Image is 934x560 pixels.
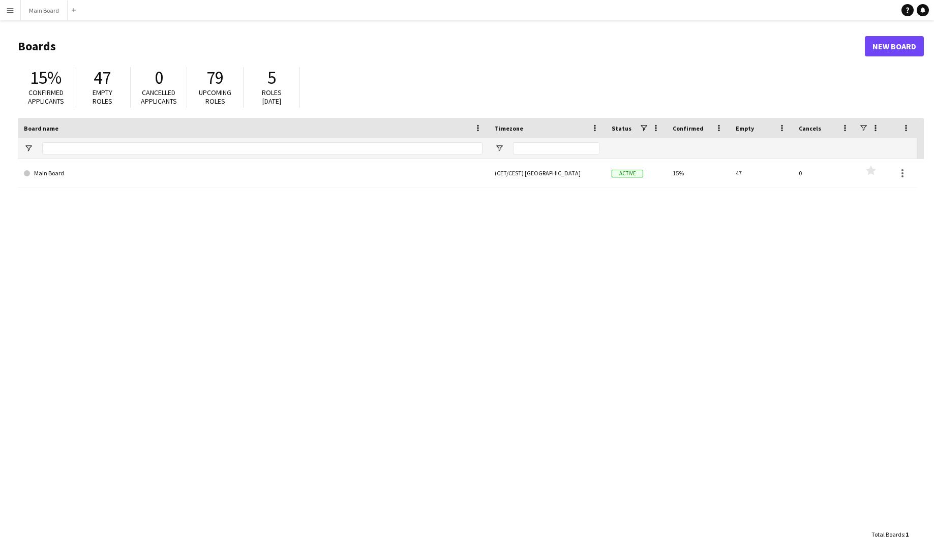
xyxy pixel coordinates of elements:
[612,125,631,132] span: Status
[24,159,483,188] a: Main Board
[30,67,62,89] span: 15%
[871,524,909,544] div: :
[513,142,599,154] input: Timezone Filter Input
[730,159,793,187] div: 47
[28,88,64,106] span: Confirmed applicants
[495,125,523,132] span: Timezone
[267,67,276,89] span: 5
[155,67,163,89] span: 0
[21,1,68,20] button: Main Board
[42,142,483,154] input: Board name Filter Input
[262,88,282,106] span: Roles [DATE]
[736,125,754,132] span: Empty
[906,531,909,538] span: 1
[93,88,112,106] span: Empty roles
[94,67,111,89] span: 47
[793,159,856,187] div: 0
[495,144,504,153] button: Open Filter Menu
[24,125,58,132] span: Board name
[24,144,33,153] button: Open Filter Menu
[199,88,231,106] span: Upcoming roles
[871,531,904,538] span: Total Boards
[18,39,865,54] h1: Boards
[206,67,224,89] span: 79
[673,125,704,132] span: Confirmed
[799,125,821,132] span: Cancels
[612,170,643,177] span: Active
[667,159,730,187] div: 15%
[865,36,924,56] a: New Board
[489,159,606,187] div: (CET/CEST) [GEOGRAPHIC_DATA]
[141,88,177,106] span: Cancelled applicants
